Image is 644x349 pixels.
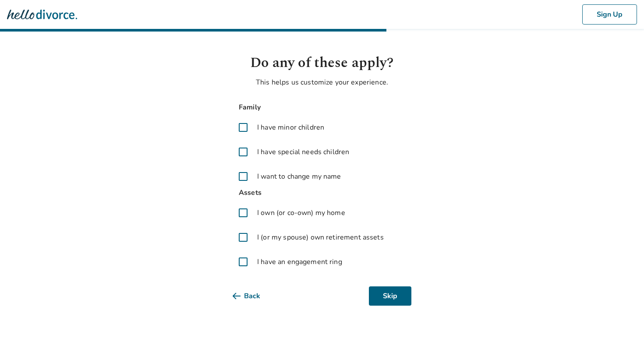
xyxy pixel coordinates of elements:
[257,171,341,182] span: I want to change my name
[233,286,274,306] button: Back
[233,102,411,113] span: Family
[600,307,644,349] iframe: Chat Widget
[233,53,411,74] h1: Do any of these apply?
[257,147,349,157] span: I have special needs children
[257,208,345,218] span: I own (or co-own) my home
[257,257,342,267] span: I have an engagement ring
[233,77,411,88] p: This helps us customize your experience.
[369,286,411,306] button: Skip
[257,122,324,133] span: I have minor children
[582,4,637,25] button: Sign Up
[257,232,384,243] span: I (or my spouse) own retirement assets
[233,187,411,199] span: Assets
[7,6,77,23] img: Hello Divorce Logo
